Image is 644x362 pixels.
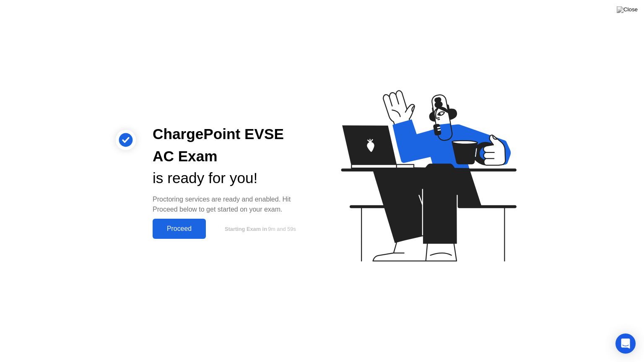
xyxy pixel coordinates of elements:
div: ChargePoint EVSE AC Exam [153,123,309,168]
div: Proctoring services are ready and enabled. Hit Proceed below to get started on your exam. [153,194,309,215]
button: Proceed [153,219,206,239]
button: Starting Exam in9m and 59s [210,221,309,237]
div: Open Intercom Messenger [615,334,636,354]
img: Close [617,6,638,13]
span: 9m and 59s [268,226,296,232]
div: Proceed [155,225,203,233]
div: is ready for you! [153,167,309,189]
